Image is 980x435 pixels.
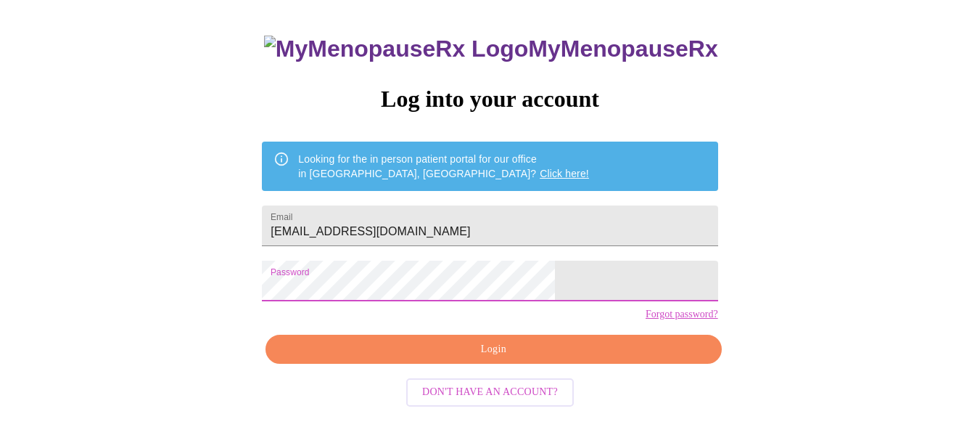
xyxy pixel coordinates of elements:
[282,341,704,359] span: Login
[406,378,574,407] button: Don't have an account?
[540,168,589,179] a: Click here!
[403,385,577,397] a: Don't have an account?
[298,146,589,187] div: Looking for the in person patient portal for our office in [GEOGRAPHIC_DATA], [GEOGRAPHIC_DATA]?
[646,309,718,320] a: Forgot password?
[265,335,721,365] button: Login
[422,383,558,402] span: Don't have an account?
[264,36,528,62] img: MyMenopauseRx Logo
[262,86,717,113] h3: Log into your account
[264,36,718,62] h3: MyMenopauseRx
